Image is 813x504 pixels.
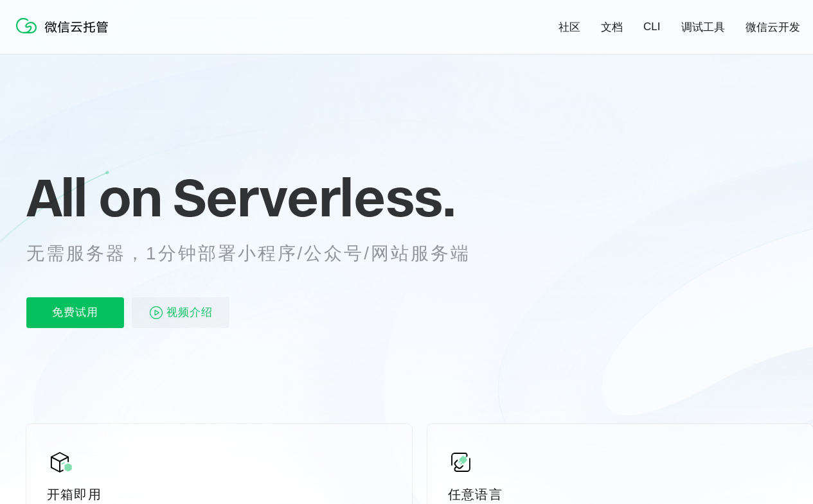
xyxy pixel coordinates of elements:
[746,20,800,35] a: 微信云开发
[26,165,161,229] span: All on
[601,20,623,35] a: 文档
[558,20,580,35] a: 社区
[448,485,792,503] p: 任意语言
[148,305,164,320] img: video_play.svg
[26,297,124,328] p: 免费试用
[173,165,455,229] span: Serverless.
[166,297,213,328] span: 视频介绍
[26,241,494,266] p: 无需服务器，1分钟部署小程序/公众号/网站服务端
[681,20,725,35] a: 调试工具
[13,30,116,40] a: 微信云托管
[47,485,391,503] p: 开箱即用
[643,21,660,33] a: CLI
[13,13,116,39] img: 微信云托管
